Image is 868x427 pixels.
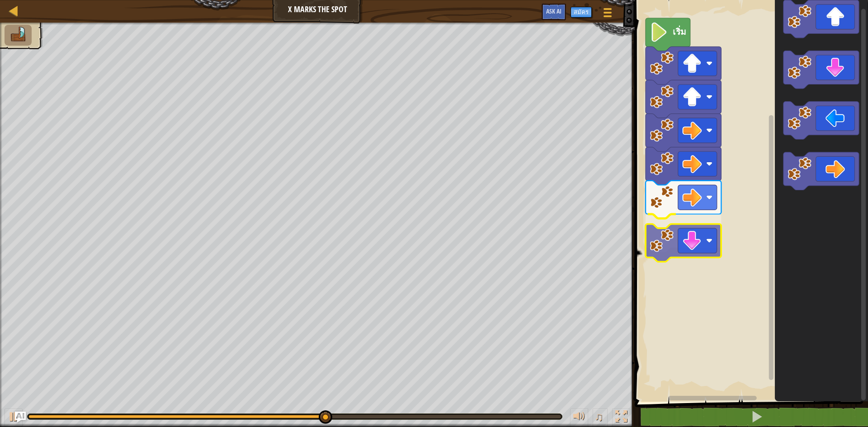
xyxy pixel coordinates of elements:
[15,412,26,422] button: Ask AI
[596,4,619,25] button: แสดงเมนูเกมส์
[542,4,566,20] button: Ask AI
[5,408,23,427] button: Ctrl + P: Play
[5,25,32,46] li: ไปที่แพ
[673,25,686,38] text: เริ่ม
[546,7,561,15] span: Ask AI
[571,7,592,18] button: สมัคร
[612,408,630,427] button: สลับเป็นเต็มจอ
[593,408,608,427] button: ♫
[570,408,588,427] button: ปรับระดับเสียง
[594,410,604,423] span: ♫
